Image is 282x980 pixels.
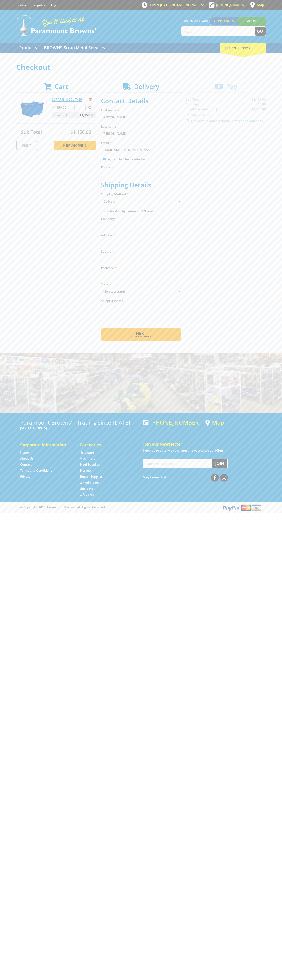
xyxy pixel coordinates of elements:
[134,82,159,91] span: Delivery
[16,141,37,150] a: Print
[80,493,94,497] a: Go to the Gift Cards page
[170,3,196,7] span: 8:00am - 5:00pm
[101,198,181,205] select: Please select a shipping method.
[101,140,181,145] label: Email
[52,112,96,118] p: Item total:
[101,146,181,153] input: Please enter your email address.
[20,474,30,479] a: Go to the Privacy page
[20,456,33,461] a: Go to the About Us page
[101,282,181,287] label: State
[255,27,266,36] button: Go
[80,456,95,461] a: Go to the Machinery page
[212,459,227,468] button: Join
[182,27,255,36] input: Search
[54,141,96,150] a: Keep Shopping
[80,112,94,118] span: $1,150.00
[16,14,97,36] img: Paramount Browns'
[144,459,212,468] input: Your email address
[52,97,82,102] a: SCRAP BIN 2CU/MTR
[101,271,181,278] input: Please enter your postcode.
[101,165,181,170] label: Phone
[101,265,181,270] label: Postcode
[89,97,92,101] a: Remove from cart
[55,82,68,91] span: Cart
[107,157,145,161] label: Sign up for the newsletter
[101,233,181,238] label: Address
[80,487,93,491] a: Go to the Skip Bins page
[20,442,72,448] h5: Corporate Information
[101,216,181,221] label: Company
[143,472,228,482] div: Stay Connected
[51,3,60,7] a: Log in
[80,462,100,467] a: Go to the Steel Supplies page
[80,481,99,485] a: Go to the Wheelie Bins page
[101,328,181,341] button: Next Confirm order
[52,105,74,110] p: $1,150.00
[210,17,238,25] a: Gepps Cross
[101,255,181,262] input: Please enter your suburb.
[101,239,181,246] input: Please enter your address.
[222,504,262,511] img: PayPal, Mastercard, Visa accepted
[101,181,181,189] h2: Shipping Details
[20,468,52,473] a: Go to the Terms and Conditions page
[70,129,91,135] span: $1,150.00
[143,441,262,447] h5: Join our Newsletter
[101,108,181,113] label: First name
[101,192,181,197] label: Shipping Method
[16,63,266,71] h1: Checkout
[101,249,181,254] label: Suburb
[101,97,181,105] h2: Contact Details
[236,45,250,50] span: (1 item)
[80,468,91,473] a: Go to the Storage page
[80,474,103,479] a: Go to the Timber Supplies page
[101,209,155,213] em: To Be Booked By Paramount Browns'
[205,419,224,426] a: View a map of Gepps Cross location
[101,171,181,178] input: Please enter your telephone number.
[16,3,28,7] a: Go to the Contact page
[20,97,44,121] img: SCRAP BIN 2CU/MTR
[101,124,181,129] label: Last name
[101,298,181,303] label: Shipping Notes
[143,448,262,453] p: Keep up to date with the latest news and special offers.
[143,419,201,426] div: [PHONE_NUMBER]
[20,450,29,455] a: Go to the Home page
[220,43,266,53] div: Cart
[41,43,108,53] a: Go to the BROWNS Scrap Metal Services page
[16,504,266,511] div: ® Copyright 2025 Paramount Browns'. All Rights Reserved.
[101,130,181,137] input: Please enter your last name.
[101,114,181,121] input: Please enter your first name.
[80,442,131,448] h5: Categories
[21,129,42,135] span: Sub Total
[136,330,146,336] span: Next
[20,419,139,426] h3: Paramount Browns' - Trading since [DATE]
[110,335,172,338] span: Confirm order
[80,450,94,455] a: Go to the Hardware page
[238,17,266,32] a: Mount [PERSON_NAME]
[16,43,40,53] a: Go to the Products page
[20,426,139,431] p: [STREET_ADDRESS]
[181,17,210,24] span: Set your store
[101,288,181,295] select: Please select your state.
[150,3,196,7] span: OPEN [DATE]
[20,462,32,467] a: Go to the Contact page
[33,3,45,7] a: Go to the registration page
